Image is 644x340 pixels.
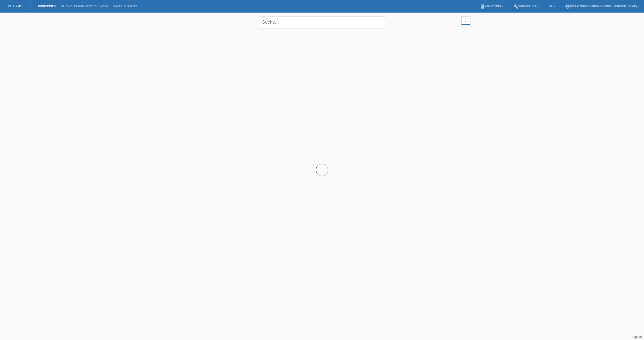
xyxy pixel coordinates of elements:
[631,335,642,339] a: Support
[463,17,469,23] i: filter_list
[111,5,140,8] a: E-Mail Support
[546,5,557,8] a: DE ▾
[259,16,385,28] input: Suche...
[562,5,641,8] a: account_circleEMS-Fitness Herisau GmbH - [PERSON_NAME] ▾
[511,5,541,8] a: buildWerkzeuge ▾
[477,5,506,8] a: bookAnleitung ▾
[565,4,570,9] i: account_circle
[513,4,518,9] i: build
[480,4,485,9] i: book
[8,4,23,8] a: MF Health
[58,5,111,8] a: Behandlungen / Abbuchungen
[35,5,58,8] a: Kund*innen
